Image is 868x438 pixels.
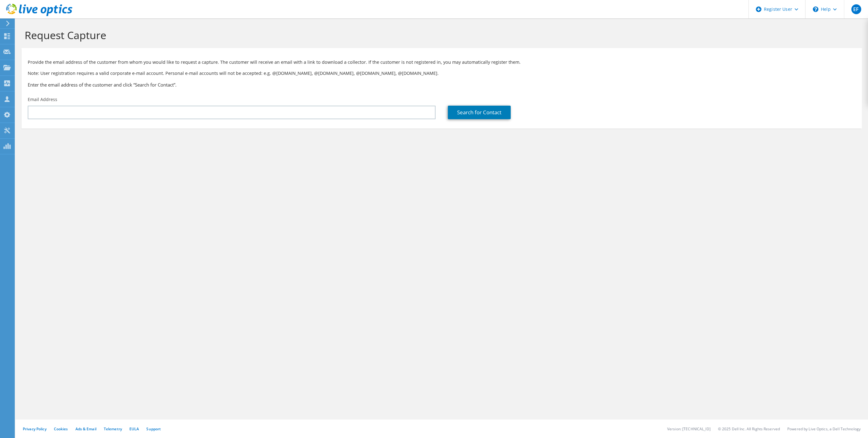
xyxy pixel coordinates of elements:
[667,426,711,432] li: Version: [TECHNICAL_ID]
[28,96,57,103] label: Email Address
[787,426,861,432] li: Powered by Live Optics, a Dell Technology
[28,59,856,66] p: Provide the email address of the customer from whom you would like to request a capture. The cust...
[54,426,68,432] a: Cookies
[813,6,818,12] svg: \n
[718,426,780,432] li: © 2025 Dell Inc. All Rights Reserved
[448,106,511,119] a: Search for Contact
[28,70,856,77] p: Note: User registration requires a valid corporate e-mail account. Personal e-mail accounts will ...
[25,29,856,42] h1: Request Capture
[104,426,122,432] a: Telemetry
[146,426,161,432] a: Support
[851,4,861,14] span: EF
[129,426,139,432] a: EULA
[23,426,47,432] a: Privacy Policy
[75,426,96,432] a: Ads & Email
[28,81,856,88] h3: Enter the email address of the customer and click “Search for Contact”.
